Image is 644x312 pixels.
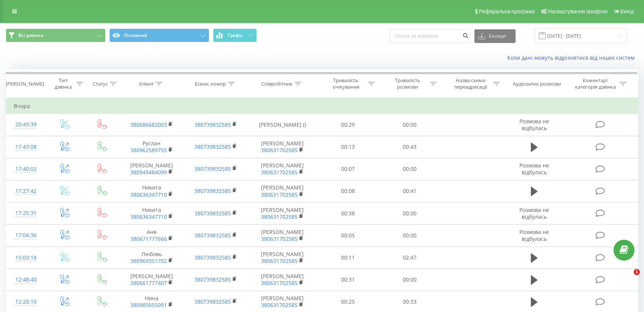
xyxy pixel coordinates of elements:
span: Реферальна програма [479,8,535,14]
a: 380631702585 [261,146,298,154]
span: Налаштування профілю [548,8,607,14]
div: Назва схеми переадресації [450,77,491,90]
td: [PERSON_NAME] [120,269,184,291]
a: 380661777407 [130,279,167,287]
td: [PERSON_NAME] () [248,114,317,136]
div: 17:27:42 [14,184,38,199]
td: 00:00 [379,202,441,224]
td: 00:38 [317,202,379,224]
td: Никита [120,202,184,224]
div: 12:20:10 [14,294,38,309]
a: 380671777666 [130,235,167,242]
button: Основний [109,29,209,42]
td: 00:07 [317,158,379,180]
td: Любовь [120,247,184,269]
td: 00:41 [379,180,441,202]
td: Руслан [120,136,184,158]
td: 00:00 [379,114,441,136]
a: 380949484099 [130,169,167,176]
td: Аня [120,224,184,247]
td: 00:43 [379,136,441,158]
a: 380631702585 [261,213,298,220]
a: 380739832585 [194,210,231,217]
div: 12:48:40 [14,272,38,287]
div: 17:25:31 [14,206,38,221]
div: Коментар/категорія дзвінка [573,77,618,90]
td: 00:00 [379,269,441,291]
div: Клієнт [139,81,154,87]
td: 00:00 [379,158,441,180]
td: Никита [120,180,184,202]
td: 00:11 [317,247,379,269]
a: 380739832585 [194,276,231,283]
td: Вчора [6,99,638,114]
td: 00:29 [317,114,379,136]
div: 17:04:36 [14,228,38,243]
div: Тривалість розмови [387,77,428,90]
td: [PERSON_NAME] [248,269,317,291]
td: 00:31 [317,269,379,291]
a: 380985655091 [130,301,167,309]
div: Бізнес номер [195,81,226,87]
td: 00:00 [379,224,441,247]
a: 380631702585 [261,301,298,309]
div: 17:40:02 [14,162,38,177]
a: 380739832585 [194,187,231,194]
span: 1 [634,269,640,275]
div: 17:43:08 [14,140,38,154]
div: Аудіозапис розмови [513,81,561,87]
a: 380631702585 [261,257,298,264]
div: 20:49:39 [14,117,38,132]
td: 00:05 [317,224,379,247]
button: Всі дзвінки [6,29,106,42]
div: [PERSON_NAME] [6,81,44,87]
span: Вихід [620,8,634,14]
div: Статус [93,81,108,87]
td: [PERSON_NAME] [248,202,317,224]
div: 15:03:18 [14,250,38,265]
a: 380739832585 [194,298,231,305]
td: [PERSON_NAME] [248,247,317,269]
td: 00:08 [317,180,379,202]
a: 380631702585 [261,191,298,198]
button: Графік [213,29,257,42]
input: Пошук за номером [390,29,471,43]
td: 00:13 [317,136,379,158]
a: 380636347710 [130,213,167,220]
td: [PERSON_NAME] [248,224,317,247]
td: 02:47 [379,247,441,269]
a: 380636347710 [130,191,167,198]
span: Графік [228,33,243,38]
a: 380631702585 [261,169,298,176]
td: [PERSON_NAME] [248,158,317,180]
a: 380686682003 [130,121,167,128]
a: 380739832585 [194,165,231,172]
td: [PERSON_NAME] [120,158,184,180]
span: Всі дзвінки [18,32,43,38]
div: Співробітник [261,81,293,87]
a: 380739832585 [194,121,231,128]
a: 380962589755 [130,146,167,154]
div: Тип дзвінка [52,77,74,90]
a: 380739832585 [194,232,231,239]
td: [PERSON_NAME] [248,136,317,158]
a: 380631702585 [261,235,298,242]
a: Коли дані можуть відрізнятися вiд інших систем [507,54,638,61]
a: 380739832585 [194,254,231,261]
div: Тривалість очікування [325,77,366,90]
button: Експорт [474,29,516,43]
td: [PERSON_NAME] [248,180,317,202]
iframe: Intercom live chat [618,269,636,287]
a: 380739832585 [194,143,231,150]
a: 380969351702 [130,257,167,264]
a: 380631702585 [261,279,298,287]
